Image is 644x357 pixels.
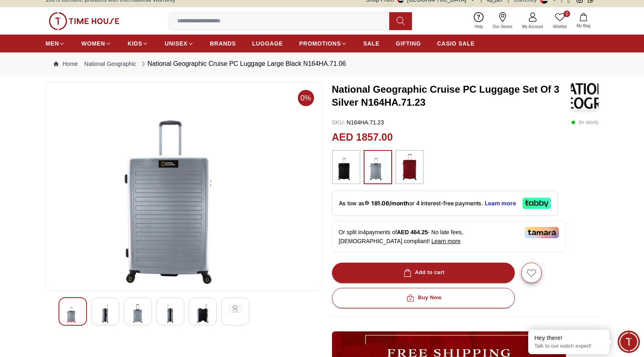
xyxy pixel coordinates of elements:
[368,154,388,180] img: ...
[519,24,546,30] span: My Account
[405,293,441,303] div: Buy Now
[573,23,594,29] span: My Bag
[396,36,421,51] a: GIFTING
[52,89,315,284] img: National Geographic Cruise PC Luggage Large Black N164HA.71.06
[525,227,559,238] img: Tamara
[210,36,236,51] a: BRANDS
[571,82,598,110] img: National Geographic Cruise PC Luggage Set Of 3 Silver N164HA.71.23
[163,304,178,323] img: National Geographic Cruise PC Luggage Large Black N164HA.71.06
[332,119,345,126] span: SKU :
[548,11,572,31] a: 0Wishlist
[432,238,461,244] span: Learn more
[572,11,595,30] button: My Bag
[299,36,347,51] a: PROMOTIONS
[332,118,384,126] p: N164HA.71.23
[396,39,421,48] span: GIFTING
[534,343,603,350] p: Talk to our watch expert!
[332,221,566,253] div: Or split in 4 payments of - No late fees, [DEMOGRAPHIC_DATA] compliant!
[84,60,136,68] a: National Geographic
[81,39,105,48] span: WOMEN
[336,154,356,180] img: ...
[165,36,193,51] a: UNISEX
[49,12,119,30] img: ...
[332,263,515,283] button: Add to cart
[46,36,65,51] a: MEN
[252,36,283,51] a: LUGGAGE
[130,304,145,323] img: National Geographic Cruise PC Luggage Large Black N164HA.71.06
[65,304,80,323] img: National Geographic Cruise PC Luggage Large Black N164HA.71.06
[363,36,379,51] a: SALE
[299,39,341,48] span: PROMOTIONS
[402,268,445,277] div: Add to cart
[54,60,78,68] a: Home
[139,59,346,69] div: National Geographic Cruise PC Luggage Large Black N164HA.71.06
[488,11,517,31] a: Our Stores
[46,52,598,75] nav: Breadcrumb
[437,39,475,48] span: CASIO SALE
[471,24,486,30] span: Help
[564,11,570,17] span: 0
[46,39,59,48] span: MEN
[571,118,598,126] p: ( In stock )
[210,39,236,48] span: BRANDS
[332,130,393,145] h2: AED 1857.00
[534,334,603,342] div: Hey there!
[397,229,428,235] span: AED 464.25
[399,154,420,180] img: ...
[470,11,488,31] a: Help
[128,36,148,51] a: KIDS
[81,36,111,51] a: WOMEN
[332,83,571,109] h3: National Geographic Cruise PC Luggage Set Of 3 Silver N164HA.71.23
[228,304,243,313] img: National Geographic Cruise PC Luggage Large Black N164HA.71.06
[332,288,515,308] button: Buy Now
[298,90,314,106] span: 0%
[98,304,113,323] img: National Geographic Cruise PC Luggage Large Black N164HA.71.06
[490,24,516,30] span: Our Stores
[252,39,283,48] span: LUGGAGE
[165,39,187,48] span: UNISEX
[550,24,570,30] span: Wishlist
[363,39,379,48] span: SALE
[618,331,640,353] div: Chat Widget
[437,36,475,51] a: CASIO SALE
[128,39,142,48] span: KIDS
[195,304,210,323] img: National Geographic Cruise PC Luggage Large Black N164HA.71.06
